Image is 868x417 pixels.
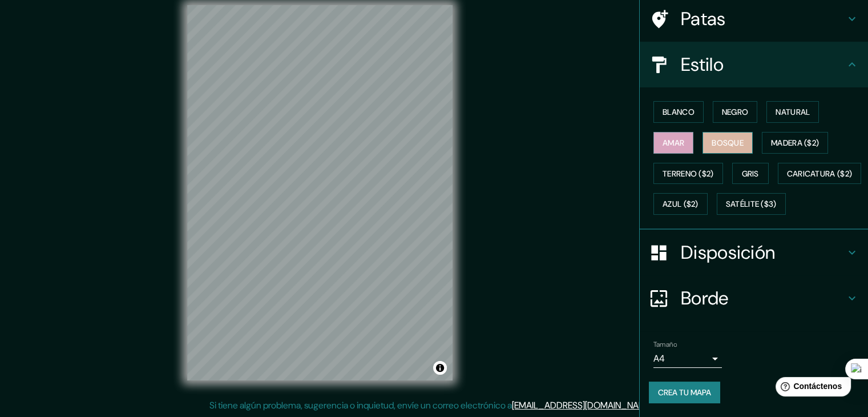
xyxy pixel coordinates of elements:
button: Negro [713,101,758,123]
font: Si tiene algún problema, sugerencia o inquietud, envíe un correo electrónico a [209,399,512,411]
font: Blanco [663,107,695,117]
font: Terreno ($2) [663,169,714,179]
div: Estilo [640,42,868,87]
button: Bosque [703,132,753,154]
font: Disposición [681,240,775,264]
canvas: Mapa [187,5,453,380]
font: Caricatura ($2) [787,169,853,179]
font: Negro [722,107,749,117]
div: Disposición [640,230,868,275]
font: Tamaño [653,340,677,349]
font: A4 [653,352,665,364]
font: Amar [663,138,684,148]
button: Satélite ($3) [717,193,786,215]
font: Patas [681,7,726,31]
div: A4 [653,350,722,368]
button: Azul ($2) [653,193,708,215]
font: Satélite ($3) [726,199,777,210]
font: Gris [742,169,759,179]
font: Borde [681,286,729,310]
iframe: Lanzador de widgets de ayuda [766,372,855,404]
button: Activar o desactivar atribución [433,361,447,375]
font: Azul ($2) [663,199,699,210]
div: Borde [640,275,868,321]
a: [EMAIL_ADDRESS][DOMAIN_NAME] [512,399,653,411]
button: Gris [732,163,769,185]
button: Terreno ($2) [653,163,723,185]
button: Caricatura ($2) [778,163,862,185]
button: Madera ($2) [762,132,828,154]
button: Amar [653,132,693,154]
font: Crea tu mapa [658,387,711,398]
font: Bosque [712,138,744,148]
font: Natural [776,107,810,117]
button: Crea tu mapa [649,382,720,403]
button: Blanco [653,101,704,123]
button: Natural [766,101,819,123]
font: Madera ($2) [771,138,819,148]
font: Estilo [681,53,724,77]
